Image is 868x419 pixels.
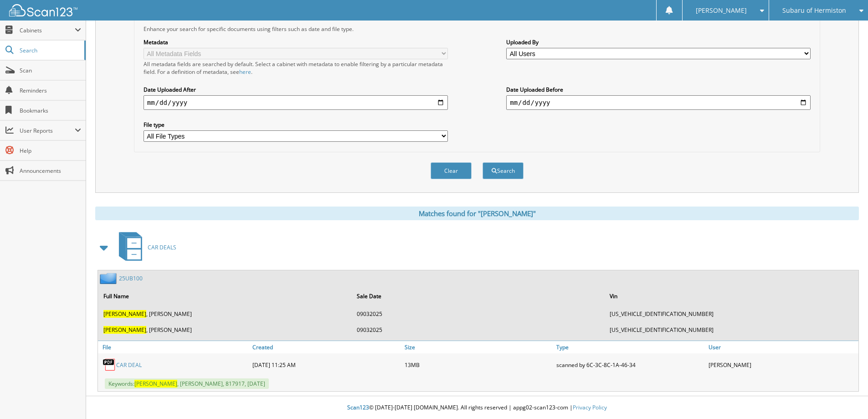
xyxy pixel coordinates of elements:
[139,25,815,33] div: Enhance your search for specific documents using filters such as date and file type.
[483,162,524,179] button: Search
[554,341,706,353] a: Type
[20,107,81,114] span: Bookmarks
[706,356,858,374] div: [PERSON_NAME]
[99,306,351,321] td: , [PERSON_NAME]
[9,4,77,16] img: scan123-logo-white.svg
[706,341,858,353] a: User
[20,47,80,54] span: Search
[605,322,858,337] td: [US_VEHICLE_IDENTIFICATION_NUMBER]
[105,378,269,389] span: Keywords: , [PERSON_NAME], 817917, [DATE]
[20,87,81,94] span: Reminders
[144,38,448,46] label: Metadata
[352,287,605,305] th: Sale Date
[822,375,868,419] iframe: Chat Widget
[86,397,868,419] div: © [DATE]-[DATE] [DOMAIN_NAME]. All rights reserved | appg02-scan123-com |
[506,95,811,110] input: end
[95,207,859,220] div: Matches found for "[PERSON_NAME]"
[116,361,142,369] a: CAR DEAL
[119,274,143,282] a: 25UB100
[605,306,858,321] td: [US_VEHICLE_IDENTIFICATION_NUMBER]
[20,167,81,175] span: Announcements
[352,306,605,321] td: 09032025
[144,86,448,93] label: Date Uploaded After
[239,68,251,76] a: here
[352,322,605,337] td: 09032025
[134,380,177,388] span: [PERSON_NAME]
[782,8,846,13] span: Subaru of Hermiston
[506,86,811,93] label: Date Uploaded Before
[402,356,555,374] div: 13MB
[402,341,555,353] a: Size
[20,127,75,134] span: User Reports
[554,356,706,374] div: scanned by 6C-3C-8C-1A-46-34
[144,95,448,110] input: start
[103,326,146,334] span: [PERSON_NAME]
[100,273,119,284] img: folder2.png
[103,310,146,318] span: [PERSON_NAME]
[20,26,75,34] span: Cabinets
[696,8,747,13] span: [PERSON_NAME]
[250,341,402,353] a: Created
[99,287,351,305] th: Full Name
[148,243,176,251] span: CAR DEALS
[144,60,448,76] div: All metadata fields are searched by default. Select a cabinet with metadata to enable filtering b...
[20,147,81,155] span: Help
[347,403,369,411] span: Scan123
[573,403,607,411] a: Privacy Policy
[20,67,81,74] span: Scan
[144,121,448,129] label: File type
[250,356,402,374] div: [DATE] 11:25 AM
[103,358,116,372] img: PDF.png
[431,162,472,179] button: Clear
[98,341,250,353] a: File
[113,229,176,265] a: CAR DEALS
[605,287,858,305] th: Vin
[506,38,811,46] label: Uploaded By
[99,322,351,337] td: , [PERSON_NAME]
